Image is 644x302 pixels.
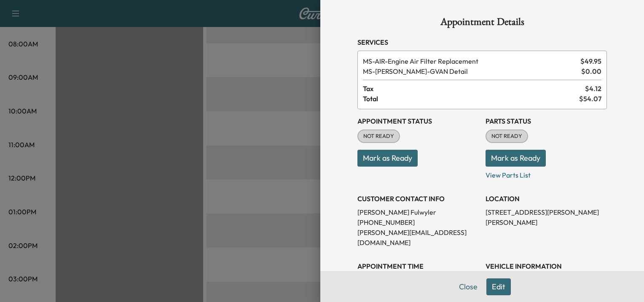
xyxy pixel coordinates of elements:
button: Close [453,278,483,295]
span: $ 0.00 [581,66,601,76]
span: Tax [363,84,585,94]
h3: VEHICLE INFORMATION [486,261,607,271]
span: NOT READY [358,132,399,140]
p: View Parts List [486,167,607,180]
span: $ 49.95 [580,56,601,66]
h3: LOCATION [486,194,607,204]
span: $ 4.12 [585,84,601,94]
span: Engine Air Filter Replacement [363,56,577,66]
h3: APPOINTMENT TIME [357,261,479,271]
button: Mark as Ready [486,150,546,167]
button: Edit [486,278,511,295]
span: $ 54.07 [579,94,601,104]
p: [PERSON_NAME] Fulwyler [357,207,479,217]
h3: Parts Status [486,116,607,126]
span: GVAN Detail [363,66,578,76]
h3: Services [357,37,607,47]
p: [PERSON_NAME][EMAIL_ADDRESS][DOMAIN_NAME] [357,227,479,248]
button: Mark as Ready [357,150,418,167]
p: [STREET_ADDRESS][PERSON_NAME][PERSON_NAME] [486,207,607,227]
span: Total [363,94,579,104]
span: NOT READY [486,132,527,140]
h3: CUSTOMER CONTACT INFO [357,194,479,204]
h3: Appointment Status [357,116,479,126]
h1: Appointment Details [357,17,607,30]
p: [PHONE_NUMBER] [357,217,479,227]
